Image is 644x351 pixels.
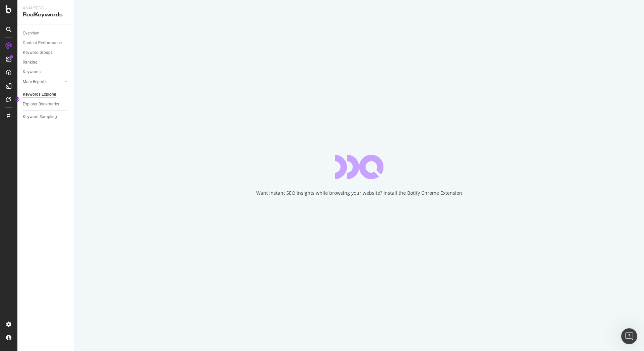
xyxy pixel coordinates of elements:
[23,59,69,66] a: Ranking
[621,328,637,344] iframe: Intercom live chat
[23,78,63,85] a: More Reports
[23,91,69,98] a: Keywords Explorer
[23,101,59,108] div: Explorer Bookmarks
[256,190,462,196] div: Want instant SEO insights while browsing your website? Install the Botify Chrome Extension
[23,30,69,37] a: Overview
[23,101,69,108] a: Explorer Bookmarks
[23,113,69,120] a: Keyword Sampling
[23,78,47,85] div: More Reports
[23,39,69,47] a: Content Performance
[23,5,69,11] div: Analytics
[335,155,383,179] div: animation
[23,49,53,56] div: Keyword Groups
[23,69,41,76] div: Keywords
[23,59,38,66] div: Ranking
[23,30,39,37] div: Overview
[23,113,57,120] div: Keyword Sampling
[14,96,20,102] div: Tooltip anchor
[23,91,56,98] div: Keywords Explorer
[23,39,62,47] div: Content Performance
[23,49,69,56] a: Keyword Groups
[23,69,69,76] a: Keywords
[23,11,69,19] div: RealKeywords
